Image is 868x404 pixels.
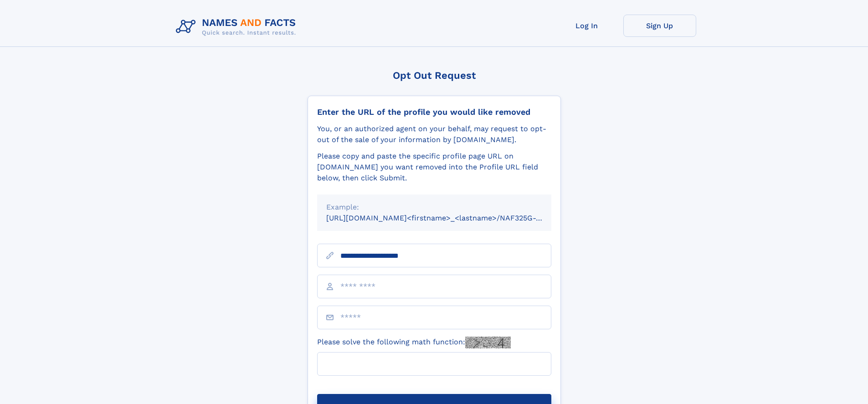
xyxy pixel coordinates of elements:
div: Opt Out Request [308,70,561,81]
div: You, or an authorized agent on your behalf, may request to opt-out of the sale of your informatio... [317,123,551,145]
a: Log In [550,15,623,37]
div: Enter the URL of the profile you would like removed [317,107,551,117]
small: [URL][DOMAIN_NAME]<firstname>_<lastname>/NAF325G-xxxxxxxx [326,214,569,222]
a: Sign Up [623,15,696,37]
div: Example: [326,202,542,213]
img: Logo Names and Facts [172,15,303,39]
div: Please copy and paste the specific profile page URL on [DOMAIN_NAME] you want removed into the Pr... [317,151,551,184]
label: Please solve the following math function: [317,337,511,348]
